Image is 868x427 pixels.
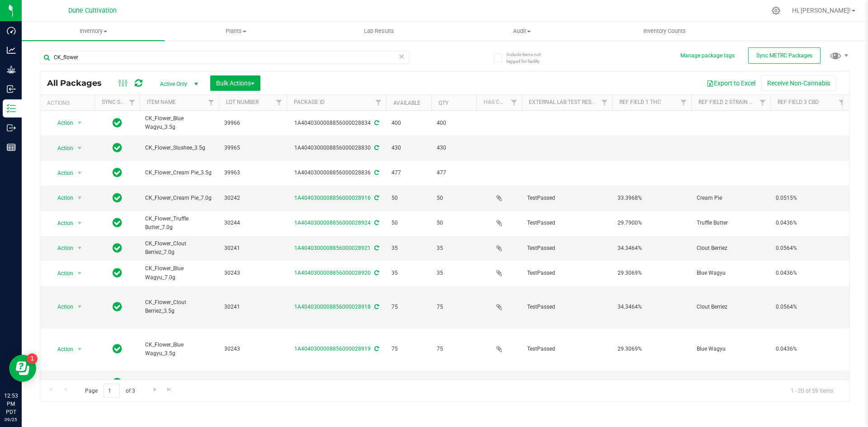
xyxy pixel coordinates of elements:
[74,117,85,129] span: select
[224,269,281,277] span: 30243
[755,95,770,110] a: Filter
[165,27,307,35] span: Plants
[216,80,255,87] span: Bulk Actions
[4,392,18,416] p: 12:53 PM PDT
[676,95,691,110] a: Filter
[527,303,607,311] span: TestPassed
[113,117,122,129] span: In Sync
[224,379,281,387] span: 32229
[373,195,379,201] span: Sync from Compliance System
[748,47,821,64] button: Sync METRC Packages
[294,346,371,352] a: 1A4040300008856000028919
[204,95,219,110] a: Filter
[113,300,122,313] span: In Sync
[224,194,281,202] span: 30242
[47,78,111,88] span: All Packages
[437,379,471,387] span: 20
[437,219,471,227] span: 50
[393,100,420,106] a: Available
[7,123,16,132] inline-svg: Outbound
[392,119,426,127] span: 400
[7,65,16,74] inline-svg: Grow
[49,167,74,179] span: Action
[619,99,661,105] a: Ref Field 1 THC
[74,377,85,389] span: select
[392,219,426,227] span: 50
[224,144,281,152] span: 39965
[210,75,260,91] button: Bulk Actions
[593,22,736,41] a: Inventory Counts
[392,144,426,152] span: 430
[770,6,782,15] div: Manage settings
[294,220,371,226] a: 1A4040300008856000028924
[113,192,122,204] span: In Sync
[294,99,325,105] a: Package ID
[776,194,844,202] span: 0.0515%
[527,219,607,227] span: TestPassed
[373,346,379,352] span: Sync from Compliance System
[527,345,607,353] span: TestPassed
[371,95,386,110] a: Filter
[74,192,85,204] span: select
[439,100,448,106] a: Qty
[145,298,213,315] span: CK_Flower_Clout Berriez_3.5g
[697,345,765,353] span: Blue Wagyu
[74,217,85,230] span: select
[147,99,176,105] a: Item Name
[451,27,593,35] span: Audit
[761,75,836,91] button: Receive Non-Cannabis
[49,242,74,254] span: Action
[148,384,161,396] a: Go to the next page
[113,242,122,254] span: In Sync
[4,416,18,423] p: 09/25
[529,99,600,105] a: External Lab Test Result
[776,303,844,311] span: 0.0564%
[392,379,426,387] span: 0
[285,144,387,152] div: 1A4040300008856000028830
[698,99,764,105] a: Ref Field 2 Strain Name
[294,245,371,251] a: 1A4040300008856000028921
[49,142,74,155] span: Action
[7,104,16,113] inline-svg: Inventory
[145,114,213,131] span: CK_Flower_Blue Wagyu_3.5g
[113,267,122,279] span: In Sync
[9,355,36,382] iframe: Resource center
[102,99,137,105] a: Sync Status
[373,120,379,126] span: Sync from Compliance System
[618,194,686,202] span: 33.3968%
[49,343,74,356] span: Action
[618,379,686,387] span: 33.8143%
[437,345,471,353] span: 75
[272,95,287,110] a: Filter
[22,22,165,41] a: Inventory
[392,269,426,277] span: 35
[618,303,686,311] span: 34.3464%
[373,169,379,176] span: Sync from Compliance System
[527,269,607,277] span: TestPassed
[398,51,405,62] span: Clear
[224,303,281,311] span: 30241
[618,219,686,227] span: 29.7900%
[145,239,213,257] span: CK_Flower_Clout Berriez_7.0g
[701,75,761,91] button: Export to Excel
[145,341,213,358] span: CK_Flower_Blue Wagyu_3.5g
[285,119,387,127] div: 1A4040300008856000028834
[145,144,213,152] span: CK_Flower_Slushee_3.5g
[697,303,765,311] span: Clout Berriez
[392,244,426,253] span: 35
[776,269,844,277] span: 0.0436%
[74,167,85,179] span: select
[437,244,471,253] span: 35
[783,384,840,397] span: 1 - 20 of 59 items
[392,194,426,202] span: 50
[40,51,409,64] input: Search Package ID, Item Name, SKU, Lot or Part Number...
[697,219,765,227] span: Truffle Butter
[7,84,16,94] inline-svg: Inbound
[113,343,122,355] span: In Sync
[145,194,213,202] span: CK_Flower_Cream Pie_7.0g
[527,379,607,387] span: TestPassed
[224,169,281,177] span: 39963
[294,195,371,201] a: 1A4040300008856000028916
[74,300,85,313] span: select
[776,244,844,253] span: 0.0564%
